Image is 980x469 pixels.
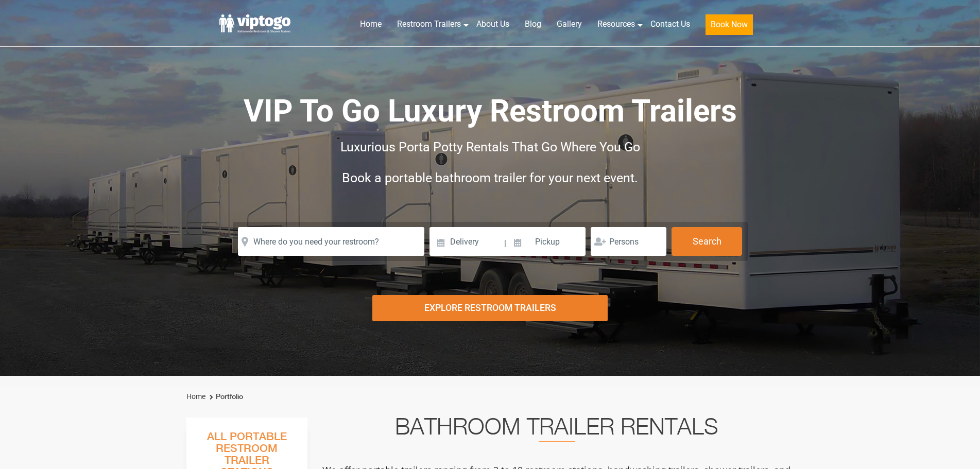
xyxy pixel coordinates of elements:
input: Where do you need your restroom? [238,227,424,256]
input: Delivery [429,227,503,256]
a: Home [352,13,389,36]
input: Pickup [508,227,586,256]
li: Portfolio [207,391,243,403]
span: VIP To Go Luxury Restroom Trailers [244,93,737,129]
span: Book a portable bathroom trailer for your next event. [342,170,638,185]
a: Gallery [549,13,590,36]
h2: Bathroom Trailer Rentals [321,418,792,442]
button: Book Now [706,14,753,35]
a: Blog [517,13,549,36]
a: Home [186,392,205,401]
a: Contact Us [643,13,698,36]
span: Luxurious Porta Potty Rentals That Go Where You Go [340,140,640,154]
span: | [504,227,506,260]
input: Persons [591,227,666,256]
a: Resources [590,13,643,36]
button: Search [672,227,742,256]
a: Book Now [698,13,761,41]
div: Explore Restroom Trailers [372,295,608,321]
a: About Us [469,13,517,36]
a: Restroom Trailers [389,13,469,36]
